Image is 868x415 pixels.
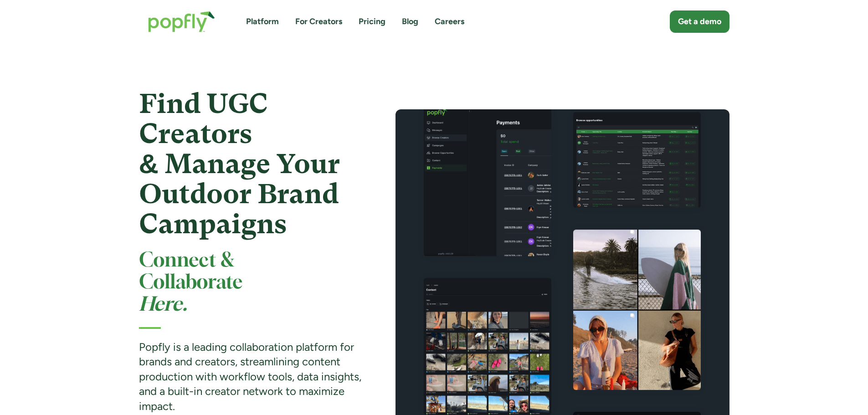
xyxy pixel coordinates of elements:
[139,340,361,413] strong: Popfly is a leading collaboration platform for brands and creators, streamlining content producti...
[359,16,385,27] a: Pricing
[139,250,363,316] h2: Connect & Collaborate
[295,16,342,27] a: For Creators
[139,88,340,240] strong: Find UGC Creators & Manage Your Outdoor Brand Campaigns
[678,16,721,27] div: Get a demo
[435,16,464,27] a: Careers
[139,296,187,314] em: Here.
[402,16,418,27] a: Blog
[139,2,224,41] a: home
[246,16,279,27] a: Platform
[670,10,729,33] a: Get a demo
